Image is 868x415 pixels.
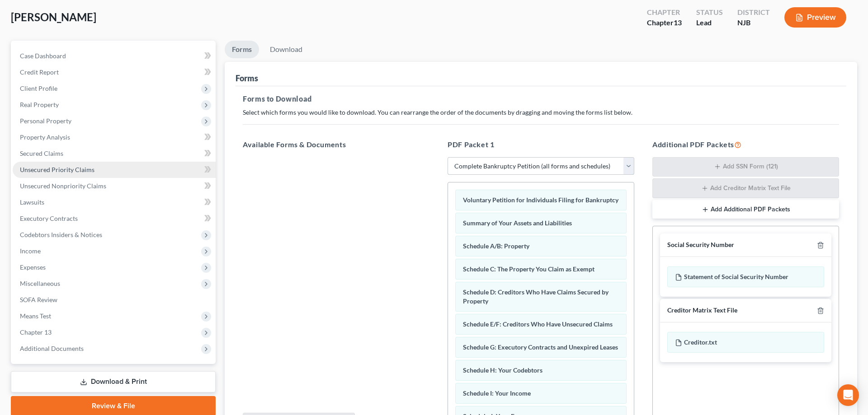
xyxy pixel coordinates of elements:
div: NJB [737,18,770,28]
div: Lead [696,18,723,28]
h5: Additional PDF Packets [652,139,839,150]
span: SOFA Review [20,296,57,303]
span: Schedule A/B: Property [463,242,529,250]
span: Income [20,247,41,255]
span: Unsecured Priority Claims [20,166,94,173]
div: Status [696,7,723,18]
span: Schedule I: Your Income [463,389,531,397]
h5: PDF Packet 1 [448,139,634,150]
span: Expenses [20,263,46,271]
p: Select which forms you would like to download. You can rearrange the order of the documents by dr... [243,108,839,117]
a: Executory Contracts [13,210,216,227]
span: Codebtors Insiders & Notices [20,231,102,238]
span: Additional Documents [20,345,84,352]
div: Chapter [647,7,682,18]
div: Forms [236,73,258,84]
div: Statement of Social Security Number [667,266,824,287]
span: Real Property [20,101,59,108]
a: Download [263,41,310,58]
a: Lawsuits [13,194,216,210]
button: Add Creditor Matrix Text File [652,178,839,198]
button: Preview [784,7,846,28]
span: Schedule G: Executory Contracts and Unexpired Leases [463,343,618,351]
div: District [737,7,770,18]
span: Property Analysis [20,133,70,141]
span: Secured Claims [20,149,63,157]
div: Open Intercom Messenger [837,384,859,406]
span: Chapter 13 [20,328,52,336]
a: Secured Claims [13,145,216,162]
span: Schedule H: Your Codebtors [463,366,542,374]
div: Creditor Matrix Text File [667,306,737,315]
span: Case Dashboard [20,52,66,60]
a: Property Analysis [13,129,216,145]
a: Credit Report [13,64,216,80]
a: Unsecured Nonpriority Claims [13,178,216,194]
a: Unsecured Priority Claims [13,162,216,178]
button: Add SSN Form (121) [652,157,839,177]
a: Case Dashboard [13,48,216,64]
div: Social Security Number [667,241,734,249]
a: SOFA Review [13,292,216,308]
span: Voluntary Petition for Individuals Filing for Bankruptcy [463,196,618,204]
span: Unsecured Nonpriority Claims [20,182,106,190]
div: Chapter [647,18,682,28]
span: [PERSON_NAME] [11,10,96,23]
span: Miscellaneous [20,280,60,287]
span: Schedule C: The Property You Claim as Exempt [463,265,594,273]
h5: Forms to Download [243,93,839,104]
span: Client Profile [20,84,57,92]
span: Credit Report [20,68,59,76]
span: Personal Property [20,117,71,125]
span: Schedule E/F: Creditors Who Have Unsecured Claims [463,320,613,328]
span: 13 [674,18,682,27]
div: Creditor.txt [667,332,824,353]
span: Means Test [20,312,51,320]
a: Forms [225,41,259,58]
span: Summary of Your Assets and Liabilities [463,219,572,227]
span: Lawsuits [20,198,44,206]
a: Download & Print [11,371,216,392]
button: Add Additional PDF Packets [652,200,839,219]
h5: Available Forms & Documents [243,139,429,150]
span: Executory Contracts [20,214,78,222]
span: Schedule D: Creditors Who Have Claims Secured by Property [463,288,609,305]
